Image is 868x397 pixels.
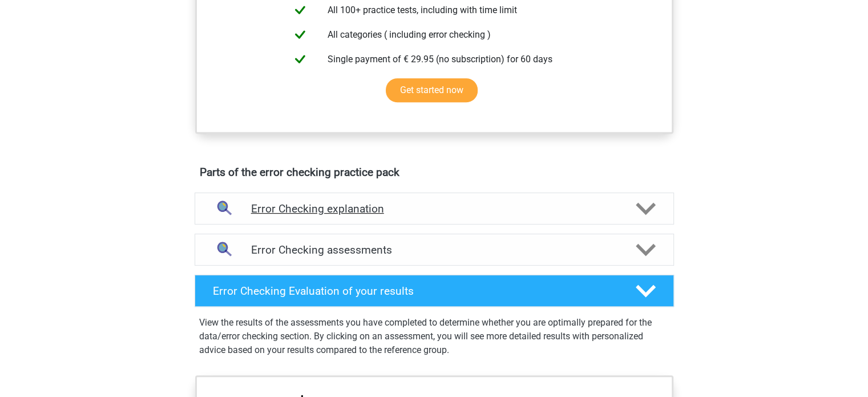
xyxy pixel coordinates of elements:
[209,235,238,264] img: error checking assessments
[200,166,669,179] h4: Parts of the error checking practice pack
[251,202,617,215] h4: Error Checking explanation
[199,316,669,357] p: View the results of the assessments you have completed to determine whether you are optimally pre...
[190,234,679,266] a: assessments Error Checking assessments
[209,194,238,223] img: error checking explanations
[386,78,478,102] a: Get started now
[251,243,617,256] h4: Error Checking assessments
[190,275,679,307] a: Error Checking Evaluation of your results
[213,284,617,298] h4: Error Checking Evaluation of your results
[190,193,679,224] a: explanations Error Checking explanation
